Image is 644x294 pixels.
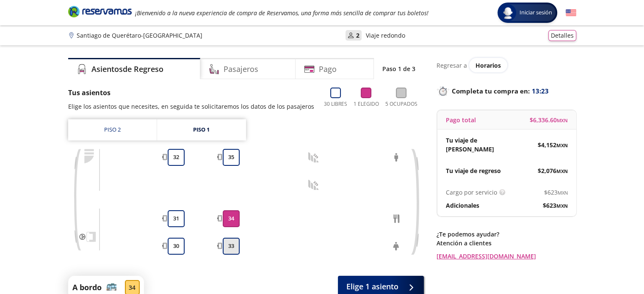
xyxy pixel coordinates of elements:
[566,8,576,18] button: English
[475,61,501,69] span: Horarios
[446,166,501,175] p: Tu viaje de regreso
[446,115,476,124] p: Pago total
[157,119,246,140] a: Piso 1
[538,166,568,175] span: $ 2,076
[168,238,185,255] button: 30
[437,58,576,72] div: Regresar a ver horarios
[91,63,163,75] h4: Asientos de Regreso
[68,119,157,140] a: Piso 2
[437,252,576,261] a: [EMAIL_ADDRESS][DOMAIN_NAME]
[437,239,576,247] p: Atención a clientes
[595,245,636,286] iframe: Messagebird Livechat Widget
[168,149,185,166] button: 32
[446,136,507,154] p: Tu viaje de [PERSON_NAME]
[68,88,314,98] p: Tus asientos
[543,201,568,210] span: $ 623
[556,168,568,174] small: MXN
[68,102,314,111] p: Elige los asientos que necesites, en seguida te solicitaremos los datos de los pasajeros
[135,9,428,17] em: ¡Bienvenido a la nueva experiencia de compra de Reservamos, una forma más sencilla de comprar tus...
[324,100,347,108] p: 30 Libres
[77,31,202,40] p: Santiago de Querétaro - [GEOGRAPHIC_DATA]
[556,142,568,148] small: MXN
[356,31,359,40] p: 2
[72,282,102,293] p: A bordo
[224,63,258,75] h4: Pasajeros
[346,281,398,292] span: Elige 1 asiento
[223,210,240,227] button: 34
[382,64,415,73] p: Paso 1 de 3
[548,30,576,41] button: Detalles
[557,117,568,124] small: MXN
[319,63,337,75] h4: Pago
[437,85,576,97] p: Completa tu compra en :
[556,203,568,209] small: MXN
[446,201,479,210] p: Adicionales
[385,100,417,108] p: 5 Ocupados
[354,100,379,108] p: 1 Elegido
[532,86,549,96] span: 13:23
[168,210,185,227] button: 31
[68,5,132,20] a: Brand Logo
[366,31,405,40] p: Viaje redondo
[437,230,576,239] p: ¿Te podemos ayudar?
[558,190,568,196] small: MXN
[223,149,240,166] button: 35
[530,115,568,124] span: $ 6,336.60
[544,188,568,197] span: $ 623
[446,188,497,197] p: Cargo por servicio
[193,126,210,134] div: Piso 1
[538,140,568,149] span: $ 4,152
[68,5,132,18] i: Brand Logo
[223,238,240,255] button: 33
[516,8,556,17] span: Iniciar sesión
[437,61,467,70] p: Regresar a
